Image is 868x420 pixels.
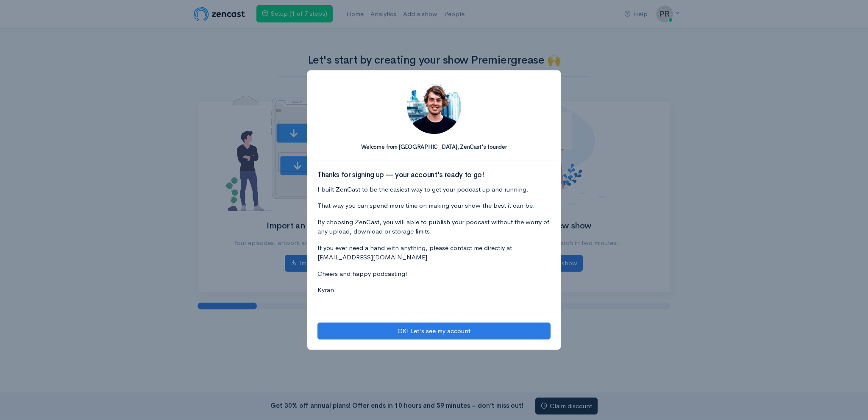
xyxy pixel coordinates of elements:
[317,217,551,236] p: By choosing ZenCast, you will able to publish your podcast without the worry of any upload, downl...
[317,323,551,340] button: OK! Let's see my account
[317,201,551,211] p: That way you can spend more time on making your show the best it can be.
[839,391,860,412] iframe: gist-messenger-bubble-iframe
[317,185,551,195] p: I built ZenCast to be the easiest way to get your podcast up and running.
[317,171,551,179] h3: Thanks for signing up — your account's ready to go!
[317,144,551,150] h5: Welcome from [GEOGRAPHIC_DATA], ZenCast's founder
[317,243,551,262] p: If you ever need a hand with anything, please contact me directly at [EMAIL_ADDRESS][DOMAIN_NAME]
[317,269,551,279] p: Cheers and happy podcasting!
[317,285,551,295] p: Kyran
